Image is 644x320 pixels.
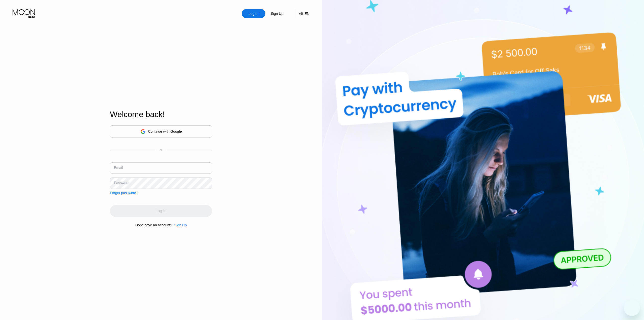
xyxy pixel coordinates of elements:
div: Forgot password? [110,191,138,195]
div: Sign Up [172,223,187,227]
div: Log In [242,9,265,18]
div: Welcome back! [110,110,212,119]
div: Log In [248,11,259,16]
div: Sign Up [265,9,289,18]
div: EN [305,12,309,16]
div: Don't have an account? [135,223,172,227]
iframe: Button to launch messaging window [624,300,640,316]
div: Email [114,166,123,170]
div: Continue with Google [148,129,182,133]
div: or [160,148,163,152]
div: Continue with Google [110,125,212,138]
div: Sign Up [270,11,284,16]
div: EN [294,9,309,18]
div: Sign Up [174,223,187,227]
div: Password [114,181,129,185]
